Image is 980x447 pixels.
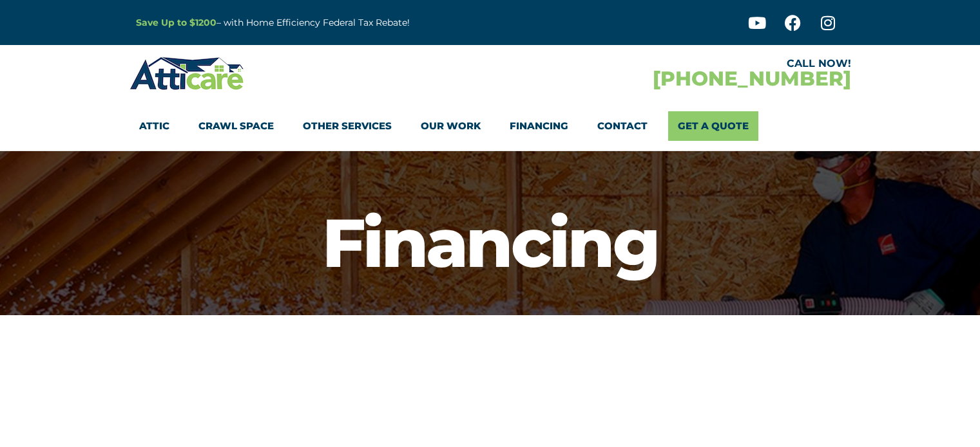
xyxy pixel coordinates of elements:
[198,111,274,141] a: Crawl Space
[136,17,216,28] a: Save Up to $1200
[597,111,648,141] a: Contact
[139,111,841,141] nav: Menu
[139,111,169,141] a: Attic
[421,111,481,141] a: Our Work
[6,209,974,277] h1: Financing
[136,15,553,30] p: – with Home Efficiency Federal Tax Rebate!
[510,111,568,141] a: Financing
[303,111,392,141] a: Other Services
[490,59,851,69] div: CALL NOW!
[668,111,758,141] a: Get A Quote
